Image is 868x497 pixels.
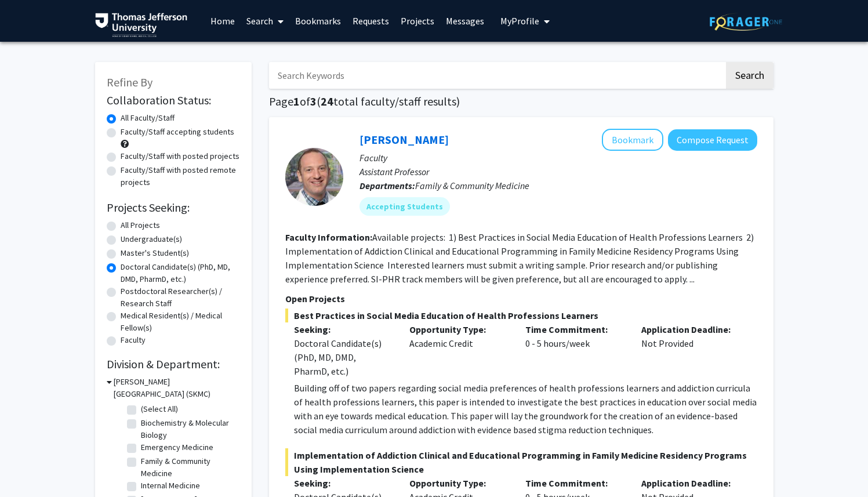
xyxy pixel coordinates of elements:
p: Faculty [359,151,757,165]
p: Seeking: [294,476,393,490]
span: My Profile [500,15,539,27]
p: Opportunity Type: [409,322,508,336]
p: Seeking: [294,322,393,336]
input: Search Keywords [269,62,724,89]
label: All Projects [121,219,160,231]
span: Family & Community Medicine [415,180,529,191]
span: 1 [293,94,300,108]
label: Master's Student(s) [121,247,189,259]
label: Family & Community Medicine [141,455,237,480]
b: Faculty Information: [285,231,372,243]
div: Not Provided [633,322,749,378]
p: Assistant Professor [359,165,757,179]
span: 24 [321,94,333,108]
label: Faculty [121,334,146,346]
h3: [PERSON_NAME][GEOGRAPHIC_DATA] (SKMC) [114,376,240,400]
p: Application Deadline: [641,476,740,490]
label: Biochemistry & Molecular Biology [141,417,237,441]
a: Messages [440,1,490,41]
p: Building off of two papers regarding social media preferences of health professions learners and ... [294,381,757,437]
h2: Division & Department: [107,357,240,371]
a: Home [205,1,241,41]
mat-chip: Accepting Students [359,197,450,216]
label: Faculty/Staff with posted projects [121,150,239,162]
p: Time Commitment: [525,322,624,336]
label: All Faculty/Staff [121,112,175,124]
span: 3 [310,94,317,108]
a: Requests [347,1,395,41]
img: ForagerOne Logo [710,13,782,31]
div: 0 - 5 hours/week [517,322,633,378]
label: Internal Medicine [141,480,200,492]
button: Search [726,62,773,89]
label: Doctoral Candidate(s) (PhD, MD, DMD, PharmD, etc.) [121,261,240,285]
a: Projects [395,1,440,41]
div: Academic Credit [401,322,517,378]
p: Application Deadline: [641,322,740,336]
label: Medical Resident(s) / Medical Fellow(s) [121,310,240,334]
p: Time Commitment: [525,476,624,490]
a: Bookmarks [289,1,347,41]
p: Open Projects [285,292,757,306]
span: Refine By [107,75,152,89]
label: Faculty/Staff accepting students [121,126,234,138]
span: Implementation of Addiction Clinical and Educational Programming in Family Medicine Residency Pro... [285,448,757,476]
label: Emergency Medicine [141,441,213,454]
label: (Select All) [141,403,178,415]
fg-read-more: Available projects: 1) Best Practices in Social Media Education of Health Professions Learners 2)... [285,231,754,285]
label: Undergraduate(s) [121,233,182,245]
h1: Page of ( total faculty/staff results) [269,95,773,108]
label: Faculty/Staff with posted remote projects [121,164,240,188]
span: Best Practices in Social Media Education of Health Professions Learners [285,309,757,322]
p: Opportunity Type: [409,476,508,490]
b: Departments: [359,180,415,191]
h2: Collaboration Status: [107,93,240,107]
button: Compose Request to Gregory Jaffe [668,129,757,151]
h2: Projects Seeking: [107,201,240,215]
iframe: Chat [9,445,49,488]
div: Doctoral Candidate(s) (PhD, MD, DMD, PharmD, etc.) [294,336,393,378]
img: Thomas Jefferson University Logo [95,13,188,37]
label: Postdoctoral Researcher(s) / Research Staff [121,285,240,310]
button: Add Gregory Jaffe to Bookmarks [602,129,663,151]
a: Search [241,1,289,41]
a: [PERSON_NAME] [359,132,449,147]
